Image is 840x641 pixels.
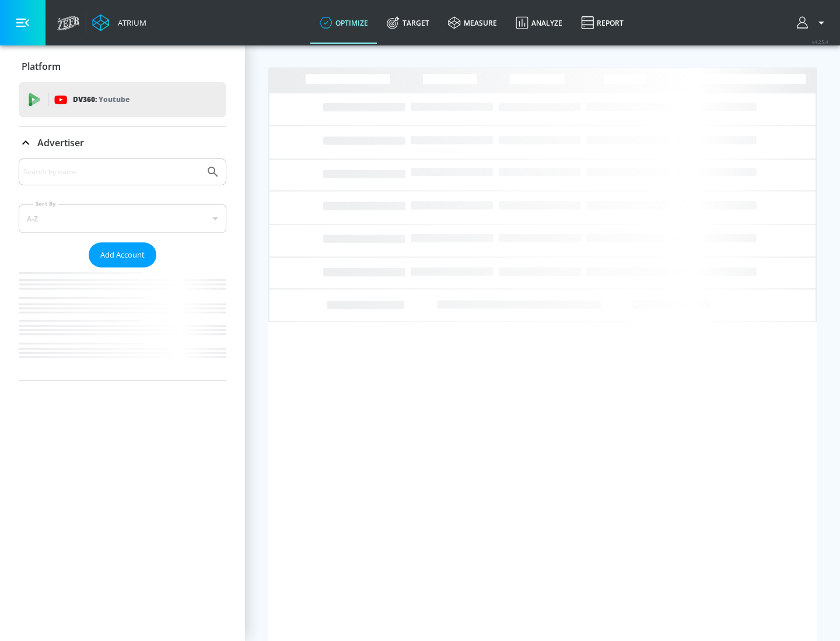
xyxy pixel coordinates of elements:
button: Add Account [89,242,156,267]
a: Analyze [506,2,572,44]
p: Advertiser [37,136,84,149]
div: Platform [19,50,226,83]
label: Sort By [33,200,58,207]
a: optimize [310,2,377,44]
input: Search by name [23,164,200,179]
a: Target [377,2,439,44]
span: v 4.25.4 [812,38,828,45]
div: A-Z [19,204,226,233]
p: Platform [22,60,61,73]
a: measure [439,2,506,44]
div: Advertiser [19,126,226,159]
span: Add Account [100,248,145,262]
p: DV360: [73,93,129,106]
div: DV360: Youtube [19,82,226,117]
div: Advertiser [19,159,226,381]
p: Youtube [99,93,129,105]
a: Report [572,2,633,44]
a: Atrium [92,14,146,31]
nav: list of Advertiser [19,267,226,381]
div: Atrium [113,17,146,28]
